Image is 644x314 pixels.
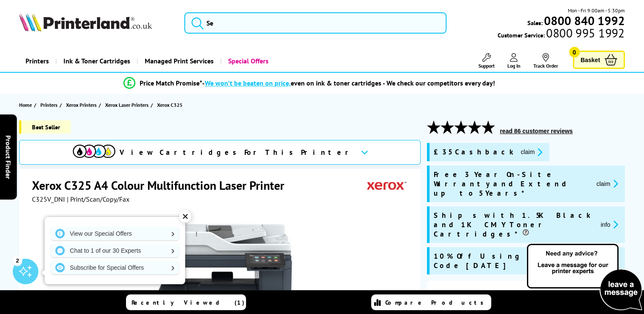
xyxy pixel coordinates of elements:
[434,170,590,198] span: Free 3 Year On-Site Warranty and Extend up to 5 Years*
[367,177,406,193] img: Xerox
[569,47,580,57] span: 0
[434,147,514,157] span: £35 Cashback
[51,261,179,274] a: Subscribe for Special Offers
[533,53,558,69] a: Track Order
[497,127,575,135] button: read 86 customer reviews
[4,76,614,91] li: modal_Promise
[478,63,495,69] span: Support
[205,79,291,87] span: We won’t be beaten on price,
[478,53,495,69] a: Support
[157,100,183,109] span: Xerox C325
[51,244,179,257] a: Chat to 1 of our 30 Experts
[179,211,191,223] div: ✕
[545,29,624,37] span: 0800 995 1992
[568,6,625,14] span: Mon - Fri 9:00am - 5:30pm
[507,53,521,69] a: Log In
[202,79,495,87] div: - even on ink & toner cartridges - We check our competitors every day!
[63,50,130,72] span: Ink & Toner Cartridges
[507,63,521,69] span: Log In
[434,211,594,239] span: Ships with 1.5K Black and 1K CMY Toner Cartridges*
[19,120,71,134] span: Best Seller
[66,100,97,109] span: Xerox Printers
[105,100,149,109] span: Xerox Laser Printers
[498,29,624,39] span: Customer Service:
[67,195,129,203] span: | Print/Scan/Copy/Fax
[66,100,99,109] a: Xerox Printers
[73,145,115,158] img: cmyk-icon.svg
[157,100,185,109] a: Xerox C325
[543,17,625,25] a: 0800 840 1992
[140,79,202,87] span: Price Match Promise*
[435,289,616,302] div: Why buy me?
[32,195,65,203] span: C325V_DNI
[220,50,275,72] a: Special Offers
[19,13,152,31] img: Printerland Logo
[594,179,621,188] button: promo-description
[434,251,594,270] span: 10% Off Using Coupon Code [DATE]
[371,294,491,310] a: Compare Products
[55,50,137,72] a: Ink & Toner Cartridges
[19,13,174,33] a: Printerland Logo
[573,51,625,69] a: Basket 0
[184,12,447,34] input: Se
[525,243,644,312] img: Open Live Chat window
[19,50,55,72] a: Printers
[385,299,488,306] span: Compare Products
[40,100,57,109] span: Printers
[32,177,293,193] h1: Xerox C325 A4 Colour Multifunction Laser Printer
[19,100,34,109] a: Home
[137,50,220,72] a: Managed Print Services
[527,19,543,27] span: Sales:
[105,100,151,109] a: Xerox Laser Printers
[598,220,621,229] button: promo-description
[40,100,60,109] a: Printers
[13,256,22,265] div: 2
[4,135,13,179] span: Product Finder
[544,13,625,29] b: 0800 840 1992
[132,299,245,306] span: Recently Viewed (1)
[581,54,600,66] span: Basket
[19,100,32,109] span: Home
[51,227,179,240] a: View our Special Offers
[120,148,354,157] span: View Cartridges For This Printer
[518,147,545,157] button: promo-description
[126,294,246,310] a: Recently Viewed (1)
